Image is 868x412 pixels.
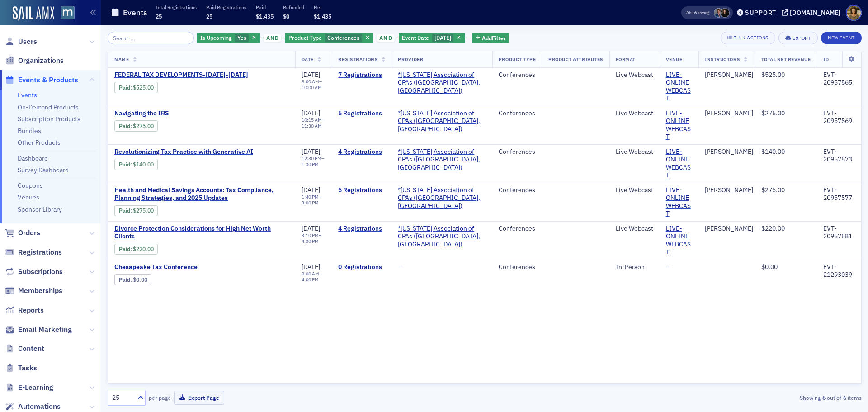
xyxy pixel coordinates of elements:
a: Subscription Products [18,115,80,123]
span: Subscriptions [18,267,63,277]
div: Live Webcast [616,71,653,79]
a: LIVE- ONLINE WEBCAST [666,109,693,141]
button: Export Page [174,391,224,405]
a: Paid [119,246,130,252]
a: Paid [119,84,130,91]
h1: Events [123,7,147,18]
a: Dashboard [18,154,48,162]
span: [DATE] [302,224,320,232]
a: LIVE- ONLINE WEBCAST [666,71,693,103]
a: [PERSON_NAME] [705,225,753,233]
span: Product Type [288,34,322,41]
span: $525.00 [761,71,785,79]
span: Is Upcoming [200,34,232,41]
span: Organizations [18,56,64,66]
div: EVT-20957569 [823,109,855,125]
span: and [264,34,281,42]
a: View Homepage [54,6,75,21]
button: AddFilter [472,33,509,44]
a: [PERSON_NAME] [705,148,753,156]
span: Content [18,344,44,354]
a: Reports [5,305,44,315]
div: – [302,194,326,206]
span: : [119,246,133,252]
a: Coupons [18,181,43,189]
span: : [119,207,133,214]
div: Export [793,36,811,41]
a: Other Products [18,138,61,147]
a: [PERSON_NAME] [705,71,753,79]
span: $275.00 [761,186,785,194]
span: $275.00 [133,207,154,214]
span: Events & Products [18,75,78,85]
span: Navigating the IRS [114,109,266,118]
span: 25 [156,13,162,20]
a: Survey Dashboard [18,166,69,174]
a: *[US_STATE] Association of CPAs ([GEOGRAPHIC_DATA], [GEOGRAPHIC_DATA]) [398,148,486,172]
div: Paid: 0 - $0 [114,274,151,285]
span: [DATE] [302,147,320,156]
button: Export [778,32,818,44]
span: [DATE] [302,263,320,271]
a: [PERSON_NAME] [705,186,753,194]
p: Paid Registrations [206,4,246,10]
span: Orders [18,228,40,238]
a: Paid [119,161,130,168]
span: Yes [237,34,246,41]
span: and [377,34,395,42]
span: — [398,263,403,271]
span: Registrations [18,247,62,257]
a: Memberships [5,286,62,296]
span: Venue [666,56,683,62]
span: Lauren McDonough [720,8,730,18]
div: – [302,232,326,244]
span: Revolutionizing Tax Practice with Generative AI [114,148,266,156]
a: Chesapeake Tax Conference [114,263,266,271]
span: Email Marketing [18,325,72,335]
a: *[US_STATE] Association of CPAs ([GEOGRAPHIC_DATA], [GEOGRAPHIC_DATA]) [398,225,486,249]
div: [DOMAIN_NAME] [790,9,840,17]
span: Name [114,56,129,62]
time: 8:00 AM [302,270,319,277]
div: Conferences [499,225,536,233]
span: $275.00 [133,123,154,129]
div: – [302,156,326,167]
span: Provider [398,56,423,62]
a: On-Demand Products [18,103,79,111]
a: Users [5,37,37,47]
time: 10:00 AM [302,84,322,90]
span: : [119,123,133,129]
p: Paid [256,4,274,10]
a: Events [18,91,37,99]
span: [DATE] [302,71,320,79]
a: Organizations [5,56,64,66]
span: : [119,276,133,283]
a: Events & Products [5,75,78,85]
a: Registrations [5,247,62,257]
span: Conferences [327,34,359,41]
div: – [302,79,326,90]
span: Viewing [686,9,709,16]
span: $220.00 [133,246,154,252]
a: LIVE- ONLINE WEBCAST [666,148,693,180]
div: Bulk Actions [733,35,769,40]
a: E-Learning [5,383,53,393]
input: Search… [108,32,194,44]
p: Total Registrations [156,4,197,10]
button: New Event [821,32,862,44]
div: Yes [197,33,260,44]
div: Paid: 5 - $14000 [114,159,158,170]
a: Venues [18,193,39,201]
time: 8:00 AM [302,78,319,85]
span: : [119,84,133,91]
a: *[US_STATE] Association of CPAs ([GEOGRAPHIC_DATA], [GEOGRAPHIC_DATA]) [398,71,486,95]
a: Automations [5,402,61,412]
a: New Event [821,33,862,41]
time: 1:40 PM [302,194,319,200]
span: *Maryland Association of CPAs (Timonium, MD) [398,186,486,210]
a: 4 Registrations [338,225,385,233]
a: Subscriptions [5,267,63,277]
span: *Maryland Association of CPAs (Timonium, MD) [398,71,486,95]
